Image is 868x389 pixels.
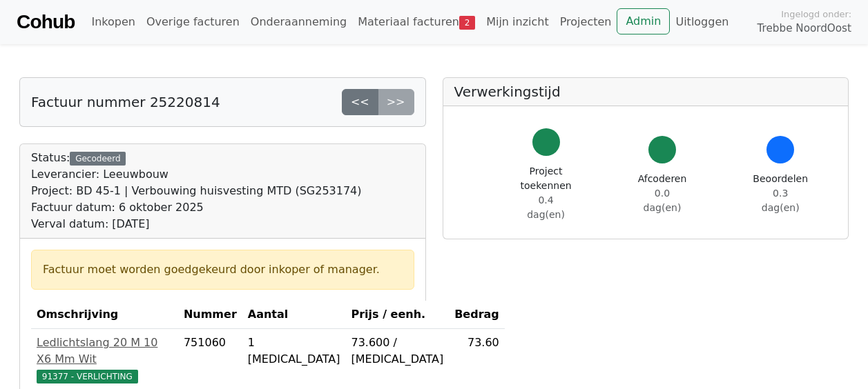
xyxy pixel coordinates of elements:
h5: Factuur nummer 25220814 [31,94,220,110]
a: Overige facturen [141,8,245,36]
div: 1 [MEDICAL_DATA] [248,335,340,368]
span: 0.4 dag(en) [527,194,565,220]
span: Ingelogd onder: [781,8,851,21]
th: Bedrag [449,301,505,329]
a: << [342,89,378,115]
span: 0.0 dag(en) [644,188,682,213]
a: Admin [617,8,670,34]
a: Projecten [554,8,617,36]
a: Materiaal facturen2 [352,8,481,36]
span: 0.3 dag(en) [762,188,800,213]
div: Ledlichtslang 20 M 10 X6 Mm Wit [37,335,173,368]
a: Uitloggen [670,8,734,36]
h5: Verwerkingstijd [454,83,838,100]
div: Factuur datum: 6 oktober 2025 [31,199,362,216]
div: Leverancier: Leeuwbouw [31,166,362,183]
span: 91377 - VERLICHTING [37,370,138,383]
div: Afcoderen [638,172,687,215]
th: Omschrijving [31,301,178,329]
span: Trebbe NoordOost [758,21,851,37]
a: Inkopen [86,8,140,36]
span: 2 [459,16,475,30]
th: Aantal [242,301,346,329]
div: Project toekennen [521,164,572,222]
a: Mijn inzicht [481,8,554,36]
a: Cohub [17,6,75,39]
a: Ledlichtslang 20 M 10 X6 Mm Wit91377 - VERLICHTING [37,335,173,384]
th: Nummer [178,301,242,329]
div: Status: [31,150,362,232]
th: Prijs / eenh. [345,301,449,329]
div: Gecodeerd [70,152,126,166]
div: 73.600 / [MEDICAL_DATA] [351,335,443,368]
div: Beoordelen [753,172,808,215]
div: Project: BD 45-1 | Verbouwing huisvesting MTD (SG253174) [31,183,362,199]
div: Factuur moet worden goedgekeurd door inkoper of manager. [43,261,403,278]
a: Onderaanneming [245,8,352,36]
div: Verval datum: [DATE] [31,216,362,232]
